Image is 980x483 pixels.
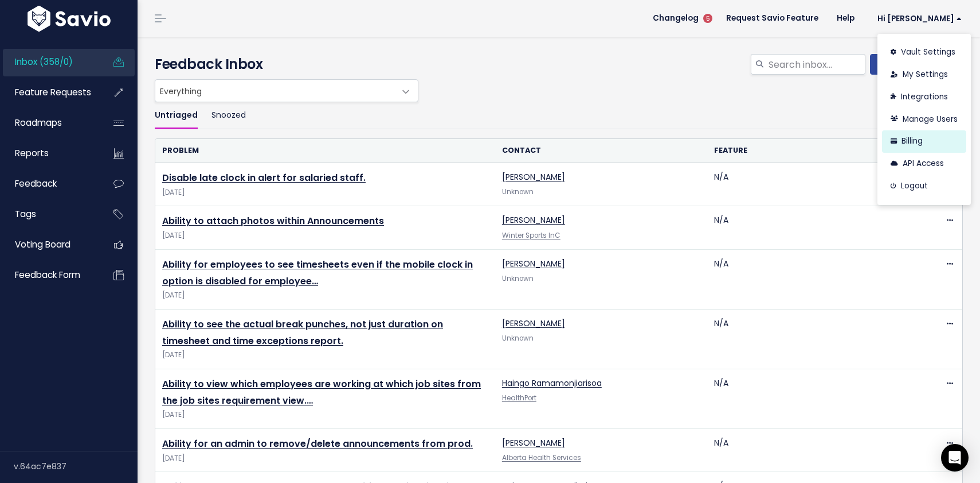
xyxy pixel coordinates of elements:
span: Hi [PERSON_NAME] [877,14,962,23]
span: [DATE] [162,453,488,465]
td: N/A [707,369,920,428]
a: Voting Board [3,231,95,258]
span: Unknown [502,334,534,343]
div: Open Intercom Messenger [941,444,969,472]
a: Request Savio Feature [717,10,828,27]
a: Feedback form [3,262,95,288]
a: Roadmaps [3,110,95,136]
span: Tags [15,208,36,220]
span: Voting Board [15,238,70,250]
a: Billing [882,130,966,153]
a: [PERSON_NAME] [502,258,565,269]
th: Feature [707,139,920,163]
img: logo-white.9d6f32f41409.svg [25,6,113,32]
a: Ability to see the actual break punches, not just duration on timesheet and time exceptions report. [162,318,443,347]
span: [DATE] [162,289,488,302]
a: Manage Users [882,108,966,130]
span: Changelog [653,14,699,22]
a: Reports [3,140,95,167]
a: Feature Requests [3,79,95,106]
td: N/A [707,309,920,369]
a: [PERSON_NAME] [502,214,565,226]
span: 5 [703,14,712,23]
a: Feedback [3,171,95,197]
th: Contact [495,139,708,163]
span: Roadmaps [15,117,62,129]
td: N/A [707,249,920,309]
span: Everything [155,80,395,102]
a: [PERSON_NAME] [502,318,565,329]
input: Search inbox... [767,54,865,75]
a: My Settings [882,64,966,86]
span: Feedback [15,177,57,190]
td: N/A [707,206,920,249]
h4: Feedback Inbox [155,54,963,75]
a: Snoozed [211,102,246,129]
a: Integrations [882,86,966,108]
span: [DATE] [162,349,488,361]
span: Everything [155,79,418,102]
a: Disable late clock in alert for salaried staff. [162,171,366,184]
span: [DATE] [162,409,488,421]
a: Hi [PERSON_NAME] [864,10,971,28]
span: Unknown [502,187,534,196]
span: Unknown [502,274,534,283]
a: Haingo Ramamonjiarisoa [502,377,602,389]
span: Reports [15,147,49,159]
span: [DATE] [162,230,488,242]
th: Problem [155,139,495,163]
a: Alberta Health Services [502,453,581,462]
span: Feedback form [15,269,80,281]
a: Vault Settings [882,41,966,64]
div: v.64ac7e837 [14,451,138,481]
a: Inbox (358/0) [3,49,95,75]
a: Ability to view which employees are working at which job sites from the job sites requirement view.… [162,377,481,407]
div: Hi [PERSON_NAME] [877,34,971,205]
span: [DATE] [162,187,488,199]
a: Logout [882,175,966,198]
a: Winter Sports InC [502,231,560,240]
a: [PERSON_NAME] [502,171,565,183]
ul: Filter feature requests [155,102,963,129]
a: HealthPort [502,393,536,403]
td: N/A [707,428,920,472]
a: Help [828,10,864,27]
a: Ability for employees to see timesheets even if the mobile clock in option is disabled for employee… [162,258,473,288]
a: API Access [882,153,966,175]
a: [PERSON_NAME] [502,437,565,449]
a: Untriaged [155,102,198,129]
a: Ability for an admin to remove/delete announcements from prod. [162,437,473,450]
a: Ability to attach photos within Announcements [162,214,384,227]
span: Feature Requests [15,86,91,98]
span: Inbox (358/0) [15,56,73,68]
a: New Feedback [870,54,963,75]
td: N/A [707,163,920,206]
a: Tags [3,201,95,227]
